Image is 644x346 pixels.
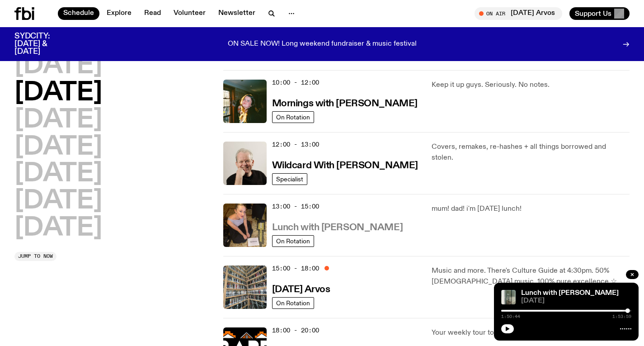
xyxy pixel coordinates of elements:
a: On Rotation [272,111,314,123]
p: Covers, remakes, re-hashes + all things borrowed and stolen. [432,142,630,163]
p: Music and more. There's Culture Guide at 4:30pm. 50% [DEMOGRAPHIC_DATA] music, 100% pure excellen... [432,265,630,287]
span: [DATE] [521,298,631,304]
button: [DATE] [14,53,102,79]
button: On Air[DATE] Arvos [475,7,562,20]
button: [DATE] [14,108,102,133]
span: 18:00 - 20:00 [272,326,319,335]
span: 13:00 - 15:00 [272,202,319,211]
a: Wildcard With [PERSON_NAME] [272,159,418,171]
a: Explore [101,7,137,20]
span: Support Us [575,9,611,18]
span: Specialist [276,175,303,182]
button: [DATE] [14,216,102,241]
span: 15:00 - 18:00 [272,264,319,273]
h3: Mornings with [PERSON_NAME] [272,99,418,109]
a: On Rotation [272,235,314,247]
h3: Wildcard With [PERSON_NAME] [272,161,418,171]
span: Jump to now [18,254,53,259]
p: mum! dad! i'm [DATE] lunch! [432,204,630,214]
a: Specialist [272,173,307,185]
button: [DATE] [14,135,102,160]
p: Keep it up guys. Seriously. No notes. [432,80,630,90]
span: 1:53:59 [612,314,631,319]
span: On Rotation [276,299,310,306]
button: Support Us [569,7,630,20]
a: Mornings with [PERSON_NAME] [272,97,418,109]
span: 10:00 - 12:00 [272,78,319,87]
span: On Rotation [276,114,310,120]
img: Freya smiles coyly as she poses for the image. [223,80,267,123]
img: A corner shot of the fbi music library [223,265,267,309]
button: [DATE] [14,81,102,106]
h3: Lunch with [PERSON_NAME] [272,223,403,232]
a: Volunteer [168,7,211,20]
button: Jump to now [14,252,56,261]
a: On Rotation [272,297,314,309]
h3: [DATE] Arvos [272,285,330,294]
span: 12:00 - 13:00 [272,140,319,149]
a: [DATE] Arvos [272,283,330,294]
p: Your weekly tour to dancefloors from all across the globe! [432,327,630,338]
img: Stuart is smiling charmingly, wearing a black t-shirt against a stark white background. [223,142,267,185]
span: On Rotation [276,237,310,244]
a: Lunch with [PERSON_NAME] [521,289,619,297]
a: Schedule [58,7,99,20]
span: 1:50:44 [501,314,520,319]
button: [DATE] [14,161,102,187]
img: SLC lunch cover [223,204,267,247]
a: Newsletter [213,7,261,20]
h3: SYDCITY: [DATE] & [DATE] [14,33,72,56]
a: Lunch with [PERSON_NAME] [272,221,403,232]
p: ON SALE NOW! Long weekend fundraiser & music festival [228,40,417,48]
button: [DATE] [14,189,102,214]
a: Read [139,7,166,20]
